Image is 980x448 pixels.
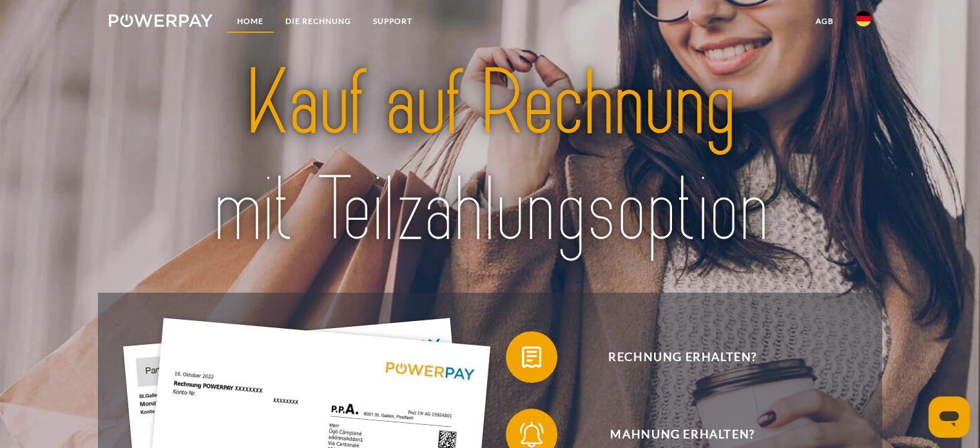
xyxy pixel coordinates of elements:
[226,10,274,33] a: Home
[274,10,362,33] a: DIE RECHNUNG
[506,331,841,383] button: Rechnung erhalten?
[928,396,970,438] iframe: Schaltfläche zum Öffnen des Messaging-Fensters
[856,11,871,26] img: de
[109,14,213,27] img: logo-powerpay-white.svg
[515,341,548,373] img: qb_bill.svg
[362,10,423,33] a: SUPPORT
[146,45,833,269] img: title-powerpay_de.svg
[805,10,845,33] a: agb
[524,331,840,383] span: Rechnung erhalten?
